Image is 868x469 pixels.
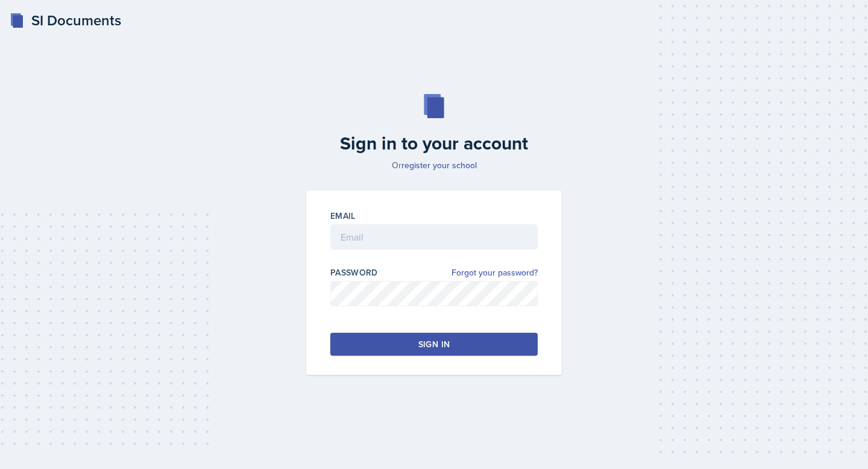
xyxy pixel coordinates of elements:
[299,159,569,171] p: Or
[401,159,477,171] a: register your school
[330,210,356,222] label: Email
[10,10,121,31] a: SI Documents
[330,224,538,250] input: Email
[330,266,378,279] label: Password
[418,338,450,350] div: Sign in
[330,333,538,356] button: Sign in
[451,266,538,279] a: Forgot your password?
[299,133,569,154] h2: Sign in to your account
